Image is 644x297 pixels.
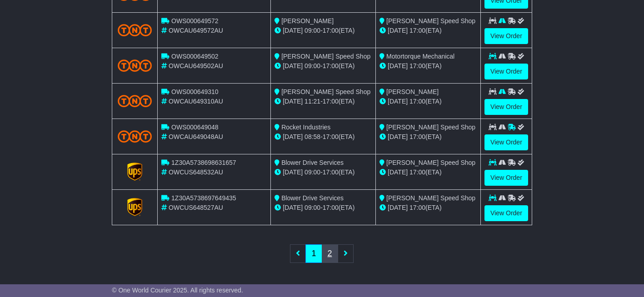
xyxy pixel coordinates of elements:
span: OWCUS648527AU [169,204,223,211]
span: 17:00 [323,133,339,140]
span: [PERSON_NAME] Speed Shop [281,53,370,60]
div: (ETA) [379,61,477,71]
span: Blower Drive Services [281,194,344,202]
span: [DATE] [283,27,303,34]
img: GetCarrierServiceLogo [127,163,143,181]
span: OWCAU649572AU [169,27,223,34]
span: 09:00 [305,27,320,34]
div: (ETA) [379,168,477,177]
span: [DATE] [388,133,408,140]
span: 11:21 [305,98,320,105]
span: 17:00 [323,98,339,105]
span: [DATE] [283,98,303,105]
span: [PERSON_NAME] Speed Shop [386,159,475,166]
span: [DATE] [388,62,408,69]
span: 17:00 [323,204,339,211]
div: - (ETA) [275,26,372,35]
span: OWS000649048 [171,124,219,131]
span: © One World Courier 2025. All rights reserved. [112,287,243,294]
img: GetCarrierServiceLogo [127,198,143,216]
span: 09:00 [305,204,320,211]
span: 17:00 [323,27,339,34]
span: 1Z30A5738698631657 [171,159,236,166]
span: [DATE] [388,168,408,176]
img: TNT_Domestic.png [118,59,152,72]
a: View Order [484,170,528,186]
span: OWCUS648532AU [169,168,223,176]
span: 17:00 [323,62,339,69]
a: View Order [484,28,528,44]
span: OWCAU649502AU [169,62,223,69]
span: [PERSON_NAME] Speed Shop [386,194,475,202]
a: View Order [484,99,528,115]
span: 17:00 [409,98,425,105]
span: 17:00 [323,168,339,176]
span: 17:00 [409,27,425,34]
span: 08:58 [305,133,320,140]
span: OWS000649572 [171,17,219,25]
div: (ETA) [379,97,477,106]
div: - (ETA) [275,203,372,213]
span: [DATE] [283,168,303,176]
div: (ETA) [379,132,477,142]
span: 17:00 [409,133,425,140]
a: 1 [305,244,322,263]
span: Rocket Industries [281,124,330,131]
img: TNT_Domestic.png [118,95,152,107]
span: OWS000649502 [171,53,219,60]
span: 09:00 [305,62,320,69]
span: [DATE] [283,204,303,211]
a: 2 [322,244,338,263]
span: [DATE] [283,62,303,69]
span: 1Z30A5738697649435 [171,194,236,202]
span: [PERSON_NAME] [386,88,439,95]
img: TNT_Domestic.png [118,130,152,143]
span: Blower Drive Services [281,159,344,166]
span: [DATE] [283,133,303,140]
span: OWCAU649310AU [169,98,223,105]
span: Motortorque Mechanical [386,53,454,60]
img: TNT_Domestic.png [118,24,152,36]
div: - (ETA) [275,61,372,71]
span: [PERSON_NAME] [281,17,334,25]
div: (ETA) [379,26,477,35]
span: [PERSON_NAME] Speed Shop [281,88,370,95]
div: (ETA) [379,203,477,213]
span: [DATE] [388,27,408,34]
span: 17:00 [409,204,425,211]
a: View Order [484,134,528,150]
span: [DATE] [388,204,408,211]
span: 09:00 [305,168,320,176]
div: - (ETA) [275,168,372,177]
span: [DATE] [388,98,408,105]
span: 17:00 [409,62,425,69]
div: - (ETA) [275,132,372,142]
span: [PERSON_NAME] Speed Shop [386,17,475,25]
div: - (ETA) [275,97,372,106]
span: [PERSON_NAME] Speed Shop [386,124,475,131]
a: View Order [484,64,528,79]
span: OWCAU649048AU [169,133,223,140]
span: OWS000649310 [171,88,219,95]
span: 17:00 [409,168,425,176]
a: View Order [484,205,528,221]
